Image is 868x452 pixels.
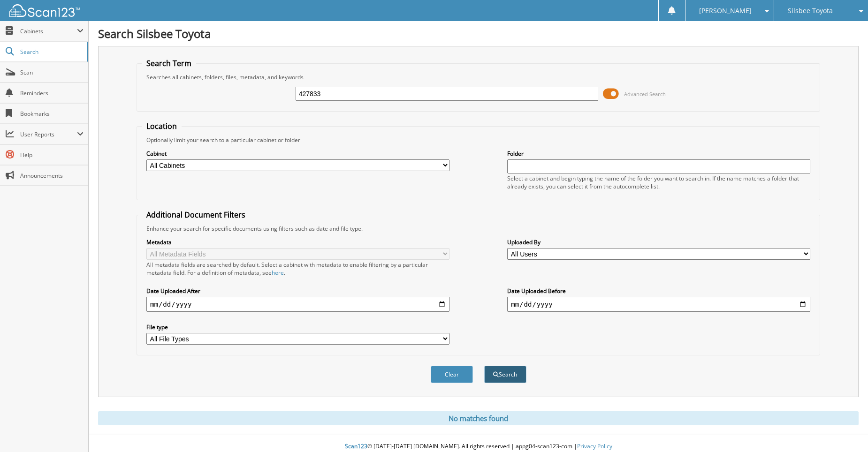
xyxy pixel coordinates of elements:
span: Bookmarks [20,110,84,118]
span: [PERSON_NAME] [699,8,752,14]
span: Silsbee Toyota [788,8,833,14]
button: Search [484,366,526,383]
label: Cabinet [146,150,449,158]
legend: Location [142,121,182,131]
img: scan123-logo-white.svg [9,4,80,17]
iframe: Chat Widget [821,407,868,452]
div: Enhance your search for specific documents using filters such as date and file type. [142,225,815,233]
span: Cabinets [20,27,77,35]
span: Advanced Search [624,90,666,98]
a: here [272,269,284,277]
a: Privacy Policy [577,442,612,450]
span: Scan [20,68,84,76]
label: Folder [507,150,810,158]
label: Date Uploaded Before [507,287,810,295]
label: Metadata [146,238,449,246]
span: Search [20,48,82,56]
div: Optionally limit your search to a particular cabinet or folder [142,136,815,144]
label: Uploaded By [507,238,810,246]
legend: Search Term [142,58,196,68]
div: All metadata fields are searched by default. Select a cabinet with metadata to enable filtering b... [146,261,449,277]
span: Reminders [20,89,84,97]
div: Searches all cabinets, folders, files, metadata, and keywords [142,73,815,81]
label: Date Uploaded After [146,287,449,295]
button: Clear [431,366,473,383]
span: User Reports [20,130,77,138]
div: Select a cabinet and begin typing the name of the folder you want to search in. If the name match... [507,174,810,190]
h1: Search Silsbee Toyota [98,26,859,41]
input: start [146,297,449,312]
span: Scan123 [345,442,367,450]
span: Announcements [20,172,84,180]
label: File type [146,323,449,331]
legend: Additional Document Filters [142,210,250,220]
span: Help [20,151,84,159]
div: No matches found [98,411,859,425]
input: end [507,297,810,312]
